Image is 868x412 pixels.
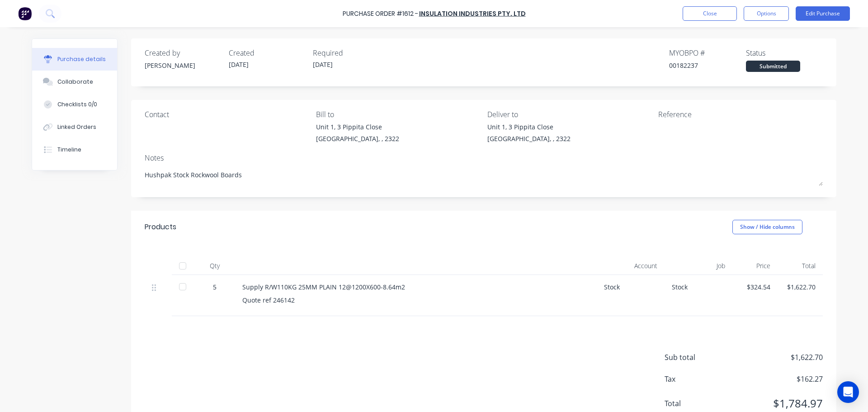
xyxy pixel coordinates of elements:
button: Edit Purchase [796,6,850,21]
div: Price [732,257,778,275]
div: Stock [665,275,732,316]
div: Job [665,257,732,275]
button: Timeline [32,138,117,161]
div: Required [313,47,390,58]
div: Quote ref 246142 [242,295,590,305]
div: Products [145,222,176,232]
div: Status [746,47,823,58]
div: [GEOGRAPHIC_DATA], , 2322 [316,134,399,143]
div: Linked Orders [57,123,96,131]
div: Unit 1, 3 Pippita Close [316,122,399,132]
span: Sub total [665,352,732,363]
div: Collaborate [57,78,93,86]
div: Purchase Order #1612 - [343,9,418,19]
div: Purchase details [57,55,106,63]
button: Checklists 0/0 [32,93,117,116]
div: Reference [658,109,823,120]
span: Tax [665,374,732,384]
div: Contact [145,109,309,120]
div: Notes [145,152,823,163]
button: Options [744,6,789,21]
button: Linked Orders [32,116,117,138]
div: Deliver to [487,109,652,120]
button: Collaborate [32,71,117,93]
div: Supply R/W110KG 25MM PLAIN 12@1200X600-8.64m2 [242,282,590,292]
div: Account [597,257,665,275]
div: Checklists 0/0 [57,100,97,109]
div: Submitted [746,61,800,72]
div: Total [778,257,823,275]
div: Unit 1, 3 Pippita Close [487,122,571,132]
div: 00182237 [669,61,746,70]
button: Close [683,6,737,21]
span: $1,784.97 [732,395,823,412]
div: $1,622.70 [785,282,816,292]
a: Insulation Industries Pty. Ltd [419,9,526,18]
div: Created [229,47,306,58]
div: Stock [597,275,665,316]
span: $1,622.70 [732,352,823,363]
div: Open Intercom Messenger [837,381,859,403]
span: Total [665,398,732,409]
button: Show / Hide columns [732,220,802,234]
div: [PERSON_NAME] [145,61,222,70]
div: MYOB PO # [669,47,746,58]
button: Purchase details [32,48,117,71]
textarea: Hushpak Stock Rockwool Boards [145,166,823,186]
div: Qty [194,257,235,275]
div: Timeline [57,146,81,154]
div: 5 [202,282,228,292]
div: Created by [145,47,222,58]
div: Bill to [316,109,481,120]
div: [GEOGRAPHIC_DATA], , 2322 [487,134,571,143]
img: Factory [18,7,32,20]
div: $324.54 [740,282,770,292]
span: $162.27 [732,374,823,384]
